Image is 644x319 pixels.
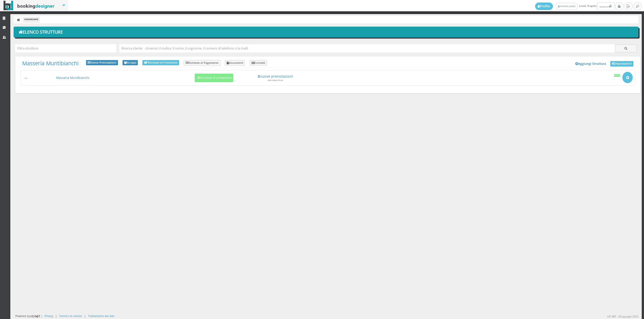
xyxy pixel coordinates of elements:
a: Profilo [535,3,553,10]
a: Trattamento dei dati [88,314,114,318]
b: 3 [197,76,199,80]
a: Masseria Muntibianchi [22,60,78,67]
li: Dashboard [23,17,39,22]
img: ionet_small_logo.png [30,314,41,318]
div: | [84,314,86,318]
span: lunedì, 18 agosto [535,2,615,10]
a: Gruppi [123,60,138,66]
div: Powered by | [15,314,42,318]
button: Notifiche [597,2,614,10]
img: BookingDesigner.com [4,1,55,11]
a: 3nuove prenotazioni [237,74,314,78]
small: nelle ultime 24 ore [268,79,283,81]
input: Ricerca cliente - (inserisci il codice, il nome, il cognome, il numero di telefono o la mail) [119,44,615,52]
div: | [55,314,57,318]
a: Documenti [225,60,245,66]
h1: Elenco Strutture [17,28,635,36]
div: Attiva [614,74,620,77]
h5: Richieste di preventivo [196,76,232,80]
a: Privacy [45,314,53,318]
input: Filtra strutture [15,44,116,52]
a: Richieste di Preventivo [142,60,179,65]
a: Masseria Muntibianchi [56,76,89,80]
a: Elenco Prenotazioni [86,60,118,66]
a: Impostazioni [610,61,633,67]
strong: 3 [258,74,260,79]
a: Termini di utilizzo [59,314,82,318]
a: [PERSON_NAME] [555,3,578,10]
img: 56db488bc92111ef969d06d5a9c234c7_max100.png [23,77,29,79]
h4: nuove prenotazioni [237,74,314,78]
a: Richieste di Pagamento [184,60,220,66]
span: | [22,60,82,67]
a: Aggiungi Struttura [573,60,609,68]
button: 3Richieste di preventivo [195,74,233,82]
a: Contatti [250,60,267,66]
